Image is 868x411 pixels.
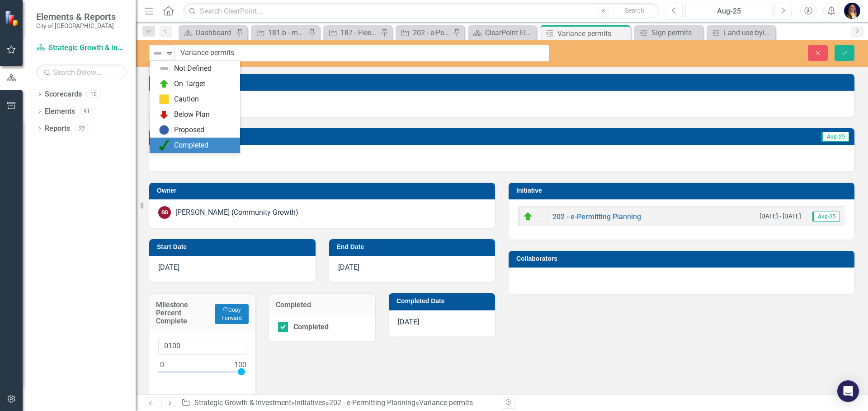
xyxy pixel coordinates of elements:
div: [PERSON_NAME] (Community Growth) [175,208,298,218]
h3: End Date [337,244,491,250]
small: City of [GEOGRAPHIC_DATA] [36,22,116,29]
a: 202 - e-Permitting Planning [329,398,415,407]
span: [DATE] [338,263,359,272]
img: Not Defined [152,48,163,59]
div: 91 [80,108,94,115]
h3: Completed [276,301,368,309]
div: Dashboard [196,27,234,38]
button: Aug-25 [685,3,772,19]
img: On Target [159,79,170,89]
span: Elements & Reports [36,11,116,22]
a: ClearPoint Element Definitions [470,27,534,38]
div: Not Defined [174,64,212,74]
h3: Milestone Update [157,133,606,139]
button: Search [612,5,657,17]
div: 10 [86,91,101,98]
input: This field is required [175,45,549,61]
span: [DATE] [398,318,419,326]
a: Sign permits [637,27,701,38]
h3: Collaborators [516,255,850,262]
div: Variance permits [419,398,473,407]
div: » » » [181,398,495,408]
div: Caution [174,94,199,105]
div: 187 - Fleet Management [340,27,378,38]
a: Land use bylaw permit [709,27,773,38]
a: Initiatives [295,398,325,407]
span: Aug-25 [812,212,840,222]
a: 202 - e-Permitting Planning [398,27,451,38]
div: GG [158,206,171,219]
a: 187 - Fleet Management [325,27,378,38]
a: Strategic Growth & Investment [194,398,291,407]
div: Below Plan [174,110,210,120]
h3: Description [157,79,850,85]
img: Completed [159,140,170,151]
img: Caution [159,94,170,105]
input: Search ClearPoint... [183,3,659,19]
div: Land use bylaw permit [724,27,773,38]
img: Proposed [159,125,170,135]
h3: Initiative [516,187,850,194]
img: Below Plan [159,109,170,120]
img: Not Defined [159,63,170,74]
div: Variance permits [557,28,628,39]
img: Erin Busby [844,3,860,19]
span: [DATE] [158,263,179,272]
div: 202 - e-Permitting Planning [413,27,451,38]
div: Sign permits [651,27,701,38]
h3: Start Date [157,244,311,250]
h3: Completed Date [396,298,491,305]
a: Reports [45,124,70,134]
button: Copy Forward [215,304,249,324]
div: Completed [174,140,208,151]
div: 22 [75,125,89,132]
a: Strategic Growth & Investment [36,43,127,53]
h3: Milestone Percent Complete [156,301,210,325]
h3: Owner [157,187,491,194]
a: 181.b - myAIRDRIE redevelopment [253,27,306,38]
div: On Target [174,79,205,89]
div: Open Intercom Messenger [837,380,859,402]
div: Proposed [174,125,204,135]
a: Scorecards [45,89,82,100]
a: Elements [45,106,75,117]
div: ClearPoint Element Definitions [485,27,534,38]
span: Aug-25 [821,132,849,142]
input: Search Below... [36,65,127,80]
div: 181.b - myAIRDRIE redevelopment [268,27,306,38]
a: 202 - e-Permitting Planning [552,212,641,221]
span: Search [625,7,644,14]
small: [DATE] - [DATE] [759,212,801,221]
a: Dashboard [181,27,234,38]
img: ClearPoint Strategy [5,10,20,26]
img: On Target [523,211,533,222]
div: Aug-25 [689,6,769,17]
